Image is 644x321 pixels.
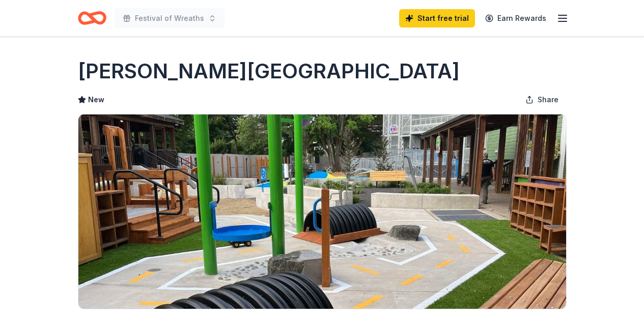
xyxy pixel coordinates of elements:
[538,94,558,106] span: Share
[479,9,552,27] a: Earn Rewards
[78,6,106,30] a: Home
[517,90,567,110] button: Share
[78,114,566,309] img: Image for Gilbert House Children's Museum
[399,9,475,27] a: Start free trial
[115,8,225,28] button: Festival of Wreaths
[135,12,204,24] span: Festival of Wreaths
[88,94,104,106] span: New
[78,57,460,85] h1: [PERSON_NAME][GEOGRAPHIC_DATA]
